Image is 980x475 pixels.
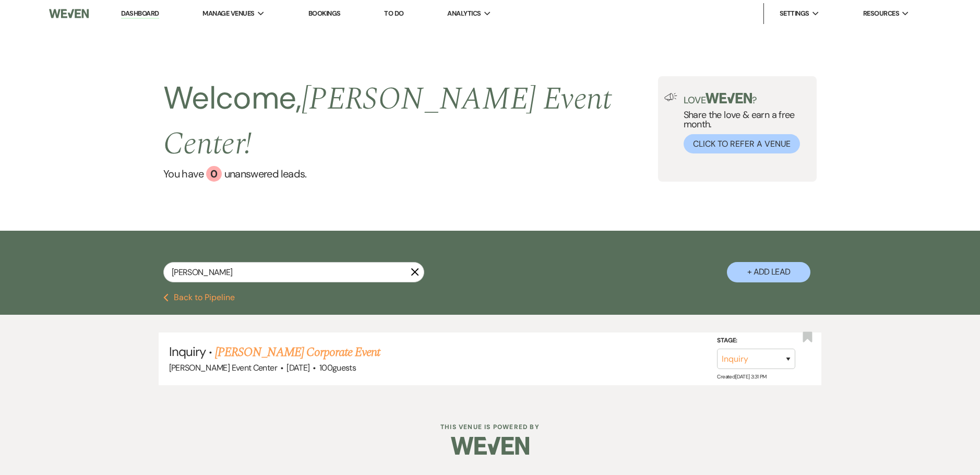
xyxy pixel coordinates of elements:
button: Back to Pipeline [163,293,235,302]
span: Created: [DATE] 3:31 PM [717,373,766,380]
a: To Do [384,9,403,18]
button: Click to Refer a Venue [684,134,800,153]
input: Search by name, event date, email address or phone number [163,262,424,282]
div: Share the love & earn a free month. [677,93,811,153]
button: + Add Lead [727,262,810,282]
h2: Welcome, [163,76,658,166]
a: Bookings [308,9,341,18]
a: Dashboard [121,9,159,19]
p: Love ? [684,93,811,105]
a: You have 0 unanswered leads. [163,166,658,182]
span: 100 guests [319,362,356,373]
span: [PERSON_NAME] Event Center [169,362,277,373]
img: weven-logo-green.svg [706,93,752,103]
span: Analytics [447,8,481,19]
span: [DATE] [286,362,309,373]
span: Manage Venues [202,8,254,19]
div: 0 [206,166,222,182]
img: loud-speaker-illustration.svg [664,93,677,101]
img: Weven Logo [49,3,89,25]
span: Resources [863,8,899,19]
span: Settings [780,8,809,19]
img: Weven Logo [451,427,529,464]
span: [PERSON_NAME] Event Center ! [163,75,612,168]
a: [PERSON_NAME] Corporate Event [215,343,380,362]
span: Inquiry [169,343,206,360]
label: Stage: [717,335,795,347]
